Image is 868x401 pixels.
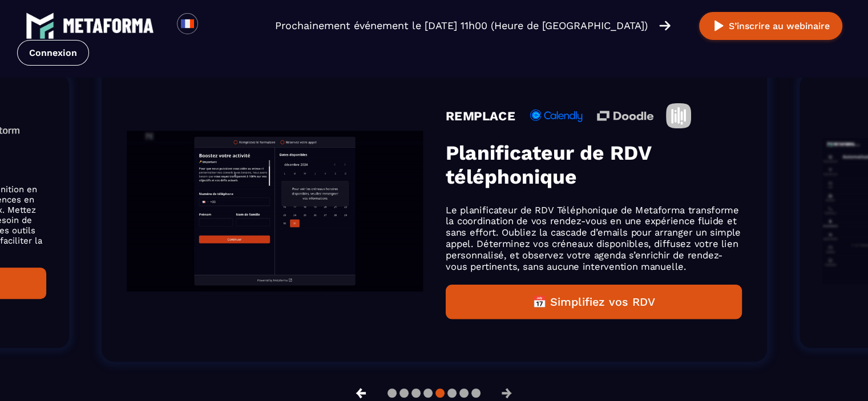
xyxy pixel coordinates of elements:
button: 📅 Simplifiez vos RDV [446,285,742,319]
img: logo [26,11,54,40]
p: Le planificateur de RDV Téléphonique de Metaforma transforme la coordination de vos rendez-vous e... [446,204,742,272]
input: Search for option [208,19,216,33]
img: arrow-right [659,19,671,32]
img: logo [63,18,154,33]
h4: REMPLACE [446,108,515,123]
p: Prochainement événement le [DATE] 11h00 (Heure de [GEOGRAPHIC_DATA]) [275,18,648,34]
img: icon [666,103,691,128]
img: icon [597,111,653,121]
div: Search for option [198,13,226,38]
img: gif [127,131,423,291]
img: fr [180,17,195,31]
button: S’inscrire au webinaire [699,12,842,40]
img: icon [528,110,584,122]
img: play [712,19,726,33]
a: Connexion [17,40,89,66]
h3: Planificateur de RDV téléphonique [446,141,742,189]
